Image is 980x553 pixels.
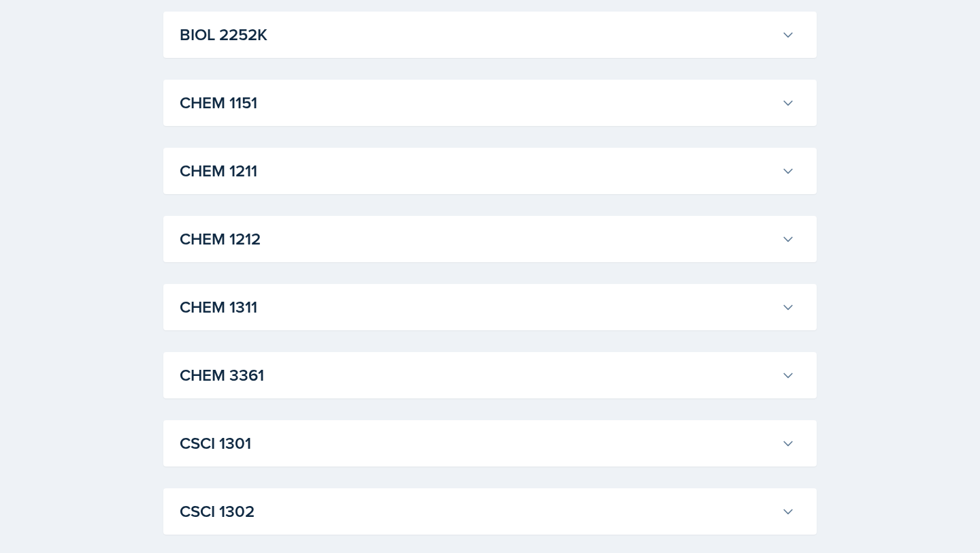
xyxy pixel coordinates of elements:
[177,88,798,118] button: CHEM 1151
[177,428,798,458] button: CSCI 1301
[180,499,776,524] h3: CSCI 1302
[177,20,798,50] button: BIOL 2252K
[177,224,798,254] button: CHEM 1212
[177,156,798,186] button: CHEM 1211
[177,292,798,322] button: CHEM 1311
[177,496,798,526] button: CSCI 1302
[180,22,776,47] h3: BIOL 2252K
[180,159,776,183] h3: CHEM 1211
[180,431,776,456] h3: CSCI 1301
[180,227,776,251] h3: CHEM 1212
[180,295,776,319] h3: CHEM 1311
[180,363,776,388] h3: CHEM 3361
[180,91,776,115] h3: CHEM 1151
[177,360,798,390] button: CHEM 3361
